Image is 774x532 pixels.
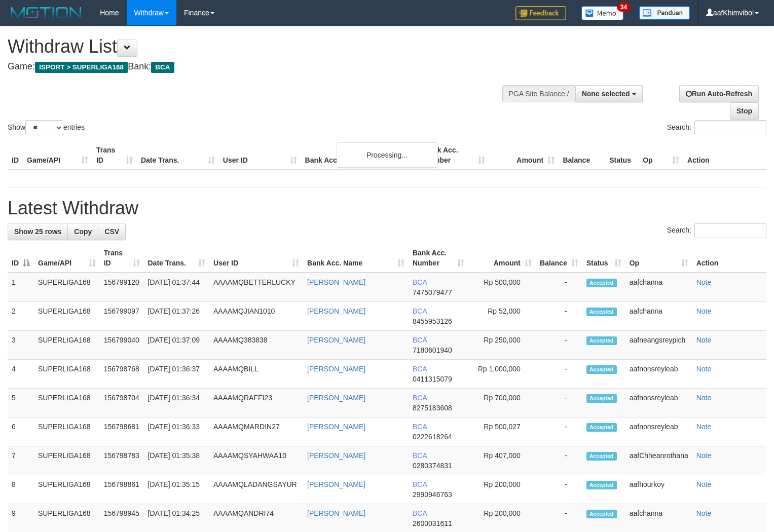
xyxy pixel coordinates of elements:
td: - [536,360,582,389]
th: Date Trans.: activate to sort column ascending [144,244,210,273]
span: BCA [413,365,427,373]
td: - [536,273,582,302]
td: Rp 250,000 [468,331,535,360]
td: 156798861 [100,475,144,504]
a: [PERSON_NAME] [307,307,365,315]
span: Accepted [586,452,617,461]
td: Rp 1,000,000 [468,360,535,389]
span: BCA [413,307,427,315]
td: - [536,331,582,360]
a: [PERSON_NAME] [307,509,365,517]
span: BCA [413,509,427,517]
span: Copy 8275183608 to clipboard [413,404,452,412]
span: Accepted [586,365,617,374]
td: aafChheanrothana [625,446,692,475]
button: None selected [575,85,643,102]
a: [PERSON_NAME] [307,394,365,402]
span: BCA [413,394,427,402]
span: Copy 0411315079 to clipboard [413,375,452,383]
span: Copy 0280374831 to clipboard [413,462,452,470]
td: aafnonsreyleab [625,389,692,417]
a: Note [696,365,712,373]
th: Balance [559,141,605,170]
th: Trans ID [92,141,137,170]
td: [DATE] 01:36:37 [144,360,210,389]
th: User ID [219,141,301,170]
th: Bank Acc. Number: activate to sort column ascending [409,244,468,273]
td: AAAAMQ383838 [209,331,303,360]
img: panduan.png [639,6,690,20]
span: Show 25 rows [14,227,61,236]
td: Rp 407,000 [468,446,535,475]
td: SUPERLIGA168 [34,331,100,360]
th: Op [639,141,683,170]
span: Copy 0222618264 to clipboard [413,433,452,441]
span: BCA [413,451,427,460]
input: Search: [694,120,766,135]
td: 5 [8,389,34,417]
label: Search: [667,120,766,135]
td: - [536,389,582,417]
h4: Game: Bank: [8,62,506,72]
td: aafnonsreyleab [625,360,692,389]
td: 8 [8,475,34,504]
th: Op: activate to sort column ascending [625,244,692,273]
td: Rp 700,000 [468,389,535,417]
a: Note [696,451,712,460]
td: [DATE] 01:37:26 [144,302,210,331]
label: Search: [667,223,766,238]
img: Button%20Memo.svg [581,6,624,20]
td: - [536,302,582,331]
a: [PERSON_NAME] [307,336,365,344]
span: Copy 2600031611 to clipboard [413,519,452,527]
a: CSV [98,223,126,240]
th: Action [692,244,766,273]
h1: Latest Withdraw [8,198,766,218]
span: Accepted [586,279,617,287]
th: Action [683,141,766,170]
th: Game/API [23,141,92,170]
td: SUPERLIGA168 [34,417,100,446]
td: Rp 200,000 [468,475,535,504]
span: Accepted [586,481,617,489]
td: - [536,417,582,446]
th: Trans ID: activate to sort column ascending [100,244,144,273]
span: Accepted [586,510,617,518]
td: aafhourkoy [625,475,692,504]
span: BCA [413,480,427,488]
span: BCA [413,336,427,344]
td: [DATE] 01:35:15 [144,475,210,504]
td: 2 [8,302,34,331]
div: Processing... [337,142,438,168]
td: Rp 500,027 [468,417,535,446]
a: [PERSON_NAME] [307,451,365,460]
span: Copy [74,227,92,236]
td: SUPERLIGA168 [34,302,100,331]
td: 156798704 [100,389,144,417]
th: ID [8,141,23,170]
td: 156798681 [100,417,144,446]
span: Accepted [586,423,617,432]
td: [DATE] 01:36:34 [144,389,210,417]
td: - [536,446,582,475]
td: - [536,475,582,504]
td: 156799097 [100,302,144,331]
select: Showentries [25,120,63,135]
td: SUPERLIGA168 [34,475,100,504]
a: [PERSON_NAME] [307,480,365,488]
a: Note [696,394,712,402]
th: User ID: activate to sort column ascending [209,244,303,273]
td: AAAAMQMARDIN27 [209,417,303,446]
span: BCA [413,423,427,431]
span: Copy 2990946763 to clipboard [413,490,452,499]
label: Show entries [8,120,85,135]
a: Note [696,509,712,517]
td: 156798783 [100,446,144,475]
th: Date Trans. [137,141,219,170]
th: Amount [489,141,559,170]
td: 156798768 [100,360,144,389]
span: Accepted [586,308,617,316]
span: CSV [104,227,119,236]
span: None selected [582,90,630,98]
td: AAAAMQBILL [209,360,303,389]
